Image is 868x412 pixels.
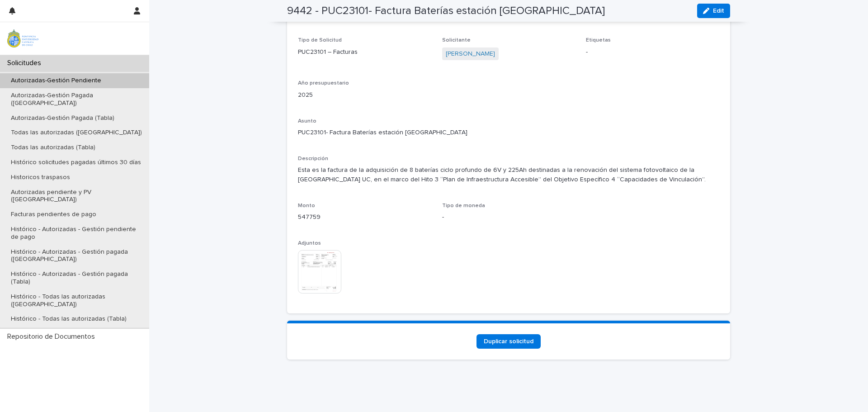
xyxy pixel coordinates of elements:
[4,211,104,218] p: Facturas pendientes de pago
[4,189,149,204] p: Autorizadas pendiente y PV ([GEOGRAPHIC_DATA])
[4,270,149,286] p: Histórico - Autorizadas - Gestión pagada (Tabla)
[287,5,605,18] h2: 9442 - PUC23101- Factura Baterías estación [GEOGRAPHIC_DATA]
[4,129,149,137] p: Todas las autorizadas ([GEOGRAPHIC_DATA])
[4,92,149,107] p: Autorizadas-Gestión Pagada ([GEOGRAPHIC_DATA])
[4,159,148,166] p: Histórico solicitudes pagadas últimos 30 días
[4,248,149,264] p: Histórico - Autorizadas - Gestión pagada ([GEOGRAPHIC_DATA])
[4,174,77,181] p: Historicos traspasos
[4,226,149,241] p: Histórico - Autorizadas - Gestión pendiente de pago
[484,338,533,345] span: Duplicar solicitud
[298,38,342,43] span: Tipo de Solicitud
[586,38,611,43] span: Etiquetas
[446,49,495,59] a: [PERSON_NAME]
[4,144,103,152] p: Todas las autorizadas (Tabla)
[298,81,349,86] span: Año presupuestario
[4,315,134,323] p: Histórico - Todas las autorizadas (Tabla)
[298,156,328,161] span: Descripción
[298,213,431,222] p: 547759
[442,38,471,43] span: Solicitante
[4,59,48,67] p: Solicitudes
[442,213,576,222] p: -
[476,334,541,349] a: Duplicar solicitud
[298,166,719,185] p: Esta es la factura de la adquisición de 8 baterías ciclo profundo de 6V y 225Ah destinadas a la r...
[298,47,431,57] p: PUC23101 – Facturas
[713,8,724,14] span: Edit
[442,203,485,208] span: Tipo de moneda
[298,90,431,100] p: 2025
[697,4,730,18] button: Edit
[298,203,315,208] span: Monto
[4,293,149,308] p: Histórico - Todas las autorizadas ([GEOGRAPHIC_DATA])
[298,241,321,246] span: Adjuntos
[4,77,108,85] p: Autorizadas-Gestión Pendiente
[586,47,719,57] p: -
[4,332,102,341] p: Repositorio de Documentos
[298,128,719,137] p: PUC23101- Factura Baterías estación [GEOGRAPHIC_DATA]
[298,118,316,124] span: Asunto
[4,114,122,122] p: Autorizadas-Gestión Pagada (Tabla)
[7,29,38,47] img: iqsleoUpQLaG7yz5l0jK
